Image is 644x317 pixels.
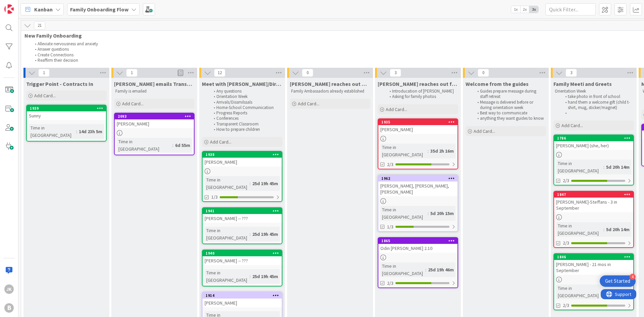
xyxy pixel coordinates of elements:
div: Time in [GEOGRAPHIC_DATA] [556,284,603,299]
span: : [250,273,251,280]
span: Add Card... [122,101,144,107]
span: 2/3 [387,280,393,287]
span: : [250,180,251,187]
div: Time in [GEOGRAPHIC_DATA] [205,269,250,284]
li: Conferences [210,116,281,121]
a: 1786[PERSON_NAME] (she, her)Time in [GEOGRAPHIC_DATA]:5d 20h 14m2/3 [553,135,634,186]
div: 1914 [206,293,282,298]
a: 1846[PERSON_NAME] - 21 mos in SeptemberTime in [GEOGRAPHIC_DATA]:5d 20h 14m2/3 [553,253,634,310]
span: 1x [511,6,520,13]
div: 1935[PERSON_NAME] [378,119,458,134]
div: [PERSON_NAME] -- ??? [203,256,282,265]
div: Open Get Started checklist, remaining modules: 4 [600,275,636,287]
p: Family is emailed [115,89,193,94]
div: 1941 [206,209,282,213]
div: [PERSON_NAME] [203,158,282,166]
div: 1938 [206,152,282,157]
div: [PERSON_NAME]-Steffans - 3 in September [554,198,633,212]
div: 5d 20h 15m [429,210,455,217]
li: Asking for family photos [386,94,457,99]
a: 1962[PERSON_NAME], [PERSON_NAME], [PERSON_NAME]Time in [GEOGRAPHIC_DATA]:5d 20h 15m1/3 [378,175,458,232]
span: : [172,142,173,149]
li: Orientation Week [210,94,281,99]
div: 1962 [378,175,458,181]
span: : [603,163,604,171]
div: 5d 20h 14m [604,288,631,296]
div: 1847[PERSON_NAME]-Steffans - 3 in September [554,192,633,212]
span: : [76,128,77,135]
span: Add Card... [474,128,495,134]
div: 1962 [381,176,458,181]
li: Guides prepare message during staff retreat [474,89,545,100]
div: 1962[PERSON_NAME], [PERSON_NAME], [PERSON_NAME] [378,175,458,196]
span: Support [14,1,31,9]
div: JK [4,284,14,294]
div: 1935 [381,120,458,124]
div: [PERSON_NAME] [378,125,458,134]
div: 25d 19h 46m [426,266,455,273]
li: hand them a welcome gift (child t-shirt, mug, sticker/magnet) [561,100,633,111]
span: 12 [214,69,225,77]
li: Best way to communicate [474,110,545,116]
span: : [428,210,429,217]
li: Introducation of [PERSON_NAME] [386,89,457,94]
div: Time in [GEOGRAPHIC_DATA] [380,262,425,277]
div: 1847 [554,192,633,198]
div: Odin [PERSON_NAME] 2.10 [378,244,458,253]
b: Family Onboarding Flow [70,6,128,13]
span: Add Card... [34,93,56,99]
div: Time in [GEOGRAPHIC_DATA] [205,227,250,242]
div: [PERSON_NAME], [PERSON_NAME], [PERSON_NAME] [378,181,458,196]
div: 1914[PERSON_NAME] [203,293,282,307]
li: take photo in front of school [561,94,633,99]
div: 1935 [378,119,458,125]
div: 4 [630,274,636,280]
a: 1940[PERSON_NAME] -- ???Time in [GEOGRAPHIC_DATA]:25d 19h 45m [202,250,282,286]
span: 2/3 [563,302,569,309]
span: : [603,226,604,233]
span: Family Meeti and Greets [553,81,612,87]
li: Arrivals/Dissmilssals [210,100,281,105]
div: Time in [GEOGRAPHIC_DATA] [380,206,428,221]
span: 0 [478,69,489,77]
span: Kehr reaches out with parent ambassador [290,81,370,87]
div: 1786 [557,136,633,141]
a: 1938[PERSON_NAME]Time in [GEOGRAPHIC_DATA]:25d 19h 45m1/3 [202,151,282,202]
div: Time in [GEOGRAPHIC_DATA] [380,144,428,158]
span: 2/3 [563,177,569,184]
a: 1847[PERSON_NAME]-Steffans - 3 in SeptemberTime in [GEOGRAPHIC_DATA]:5d 20h 14m2/3 [553,191,634,248]
div: Time in [GEOGRAPHIC_DATA] [556,160,603,174]
div: 1865 [381,239,458,243]
span: 2/3 [563,240,569,247]
div: [PERSON_NAME] -- ??? [203,214,282,223]
div: 5d 20h 14m [604,226,631,233]
div: 1914 [203,293,282,299]
li: Any questions [210,89,281,94]
li: Message is delivered before or during orientation week [474,100,545,111]
div: 1941[PERSON_NAME] -- ??? [203,208,282,223]
div: 1939Sunny [27,105,106,120]
div: 1846[PERSON_NAME] - 21 mos in September [554,254,633,275]
div: 1938 [203,152,282,158]
div: [PERSON_NAME] - 21 mos in September [554,260,633,275]
span: 0 [302,69,313,77]
a: 1935[PERSON_NAME]Time in [GEOGRAPHIC_DATA]:35d 2h 16m2/3 [378,118,458,169]
li: Home-School Commuinication [210,105,281,110]
a: 1865Odin [PERSON_NAME] 2.10Time in [GEOGRAPHIC_DATA]:25d 19h 46m2/3 [378,237,458,288]
div: 1940 [203,250,282,256]
div: 1938[PERSON_NAME] [203,152,282,166]
div: 25d 19h 45m [251,273,280,280]
span: Kanban [34,5,53,13]
li: Progress Reports [210,110,281,116]
div: 25d 19h 45m [251,180,280,187]
div: B [4,303,14,313]
div: 2093[PERSON_NAME] [115,113,194,128]
div: [PERSON_NAME] [115,119,194,128]
div: 1846 [554,254,633,260]
input: Quick Filter... [545,3,596,15]
div: Time in [GEOGRAPHIC_DATA] [556,222,603,237]
span: Add Card... [386,106,407,112]
div: 6d 55m [173,142,192,149]
span: Trigger Point - Contracts In [26,81,93,87]
div: 1786[PERSON_NAME] (she, her) [554,135,633,150]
